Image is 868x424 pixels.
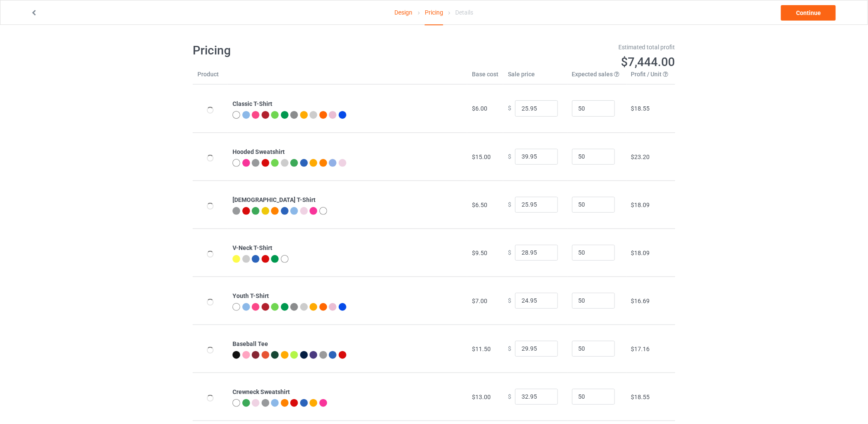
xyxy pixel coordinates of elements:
[233,292,269,299] b: Youth T-Shirt
[781,5,836,21] a: Continue
[467,70,503,84] th: Base cost
[631,250,650,256] span: $18.09
[233,388,290,395] b: Crewneck Sweatshirt
[233,340,268,347] b: Baseball Tee
[567,70,626,84] th: Expected sales
[455,0,473,24] div: Details
[193,43,428,58] h1: Pricing
[472,201,487,208] span: $6.50
[472,298,487,304] span: $7.00
[508,249,511,256] span: $
[508,393,511,400] span: $
[631,298,650,304] span: $16.69
[472,346,491,352] span: $11.50
[631,394,650,400] span: $18.55
[233,100,272,107] b: Classic T-Shirt
[290,303,298,311] img: heather_texture.png
[425,0,443,25] div: Pricing
[503,70,567,84] th: Sale price
[508,345,511,352] span: $
[472,105,487,112] span: $6.00
[626,70,675,84] th: Profit / Unit
[472,394,491,400] span: $13.00
[508,105,511,112] span: $
[508,297,511,304] span: $
[472,250,487,256] span: $9.50
[472,153,491,160] span: $15.00
[631,105,650,112] span: $18.55
[631,153,650,160] span: $23.20
[631,201,650,208] span: $18.09
[631,346,650,352] span: $17.16
[233,148,285,155] b: Hooded Sweatshirt
[621,55,675,69] span: $7,444.00
[233,196,316,203] b: [DEMOGRAPHIC_DATA] T-Shirt
[440,43,676,51] div: Estimated total profit
[508,153,511,160] span: $
[193,70,228,84] th: Product
[290,111,298,119] img: heather_texture.png
[233,244,272,251] b: V-Neck T-Shirt
[508,201,511,208] span: $
[395,0,413,24] a: Design
[319,351,327,359] img: heather_texture.png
